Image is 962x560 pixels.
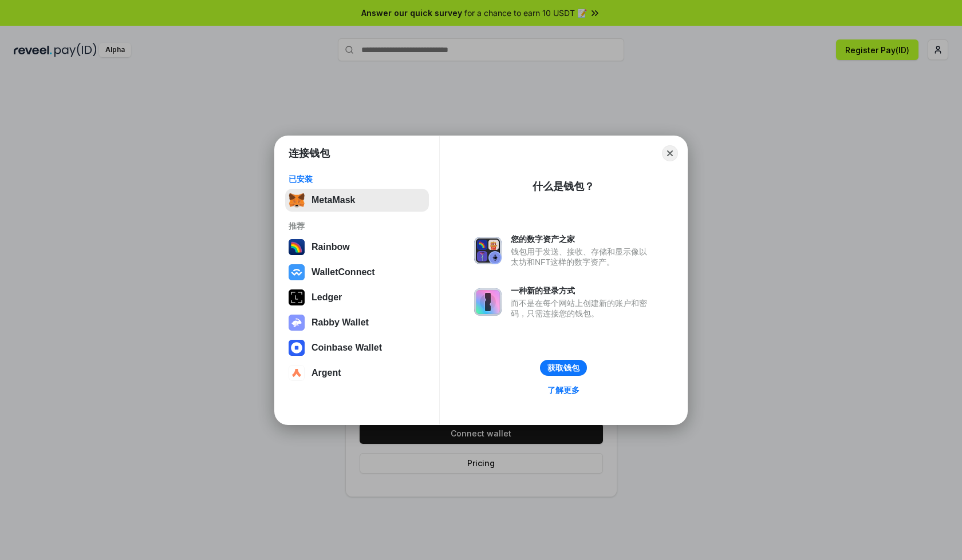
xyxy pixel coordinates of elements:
[312,292,342,303] div: Ledger
[474,288,502,316] img: svg+xml,%3Csvg%20xmlns%3D%22http%3A%2F%2Fwww.w3.org%2F2000%2Fsvg%22%20fill%3D%22none%22%20viewBox...
[289,315,305,331] img: svg+xml,%3Csvg%20xmlns%3D%22http%3A%2F%2Fwww.w3.org%2F2000%2Fsvg%22%20fill%3D%22none%22%20viewBox...
[547,385,579,395] div: 了解更多
[289,289,305,305] img: svg+xml,%3Csvg%20xmlns%3D%22http%3A%2F%2Fwww.w3.org%2F2000%2Fsvg%22%20width%3D%2228%22%20height%3...
[285,286,429,309] button: Ledger
[285,336,429,359] button: Coinbase Wallet
[511,234,653,244] div: 您的数字资产之家
[289,264,305,280] img: svg+xml,%3Csvg%20width%3D%2228%22%20height%3D%2228%22%20viewBox%3D%220%200%2028%2028%22%20fill%3D...
[312,195,355,205] div: MetaMask
[312,343,382,353] div: Coinbase Wallet
[312,242,350,252] div: Rainbow
[511,298,653,319] div: 而不是在每个网站上创建新的账户和密码，只需连接您的钱包。
[289,340,305,356] img: svg+xml,%3Csvg%20width%3D%2228%22%20height%3D%2228%22%20viewBox%3D%220%200%2028%2028%22%20fill%3D...
[511,285,653,296] div: 一种新的登录方式
[289,174,425,184] div: 已安装
[289,146,330,160] h1: 连接钱包
[533,180,594,193] div: 什么是钱包？
[312,368,341,378] div: Argent
[312,267,375,277] div: WalletConnect
[312,317,369,328] div: Rabby Wallet
[511,247,653,267] div: 钱包用于发送、接收、存储和显示像以太坊和NFT这样的数字资产。
[662,145,678,161] button: Close
[289,221,425,231] div: 推荐
[285,311,429,334] button: Rabby Wallet
[289,239,305,255] img: svg+xml,%3Csvg%20width%3D%22120%22%20height%3D%22120%22%20viewBox%3D%220%200%20120%20120%22%20fil...
[285,236,429,259] button: Rainbow
[474,237,502,264] img: svg+xml,%3Csvg%20xmlns%3D%22http%3A%2F%2Fwww.w3.org%2F2000%2Fsvg%22%20fill%3D%22none%22%20viewBox...
[540,360,587,376] button: 获取钱包
[285,261,429,284] button: WalletConnect
[289,365,305,381] img: svg+xml,%3Csvg%20width%3D%2228%22%20height%3D%2228%22%20viewBox%3D%220%200%2028%2028%22%20fill%3D...
[547,363,579,373] div: 获取钱包
[289,192,305,208] img: svg+xml,%3Csvg%20fill%3D%22none%22%20height%3D%2233%22%20viewBox%3D%220%200%2035%2033%22%20width%...
[285,362,429,384] button: Argent
[541,383,586,398] a: 了解更多
[285,189,429,212] button: MetaMask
